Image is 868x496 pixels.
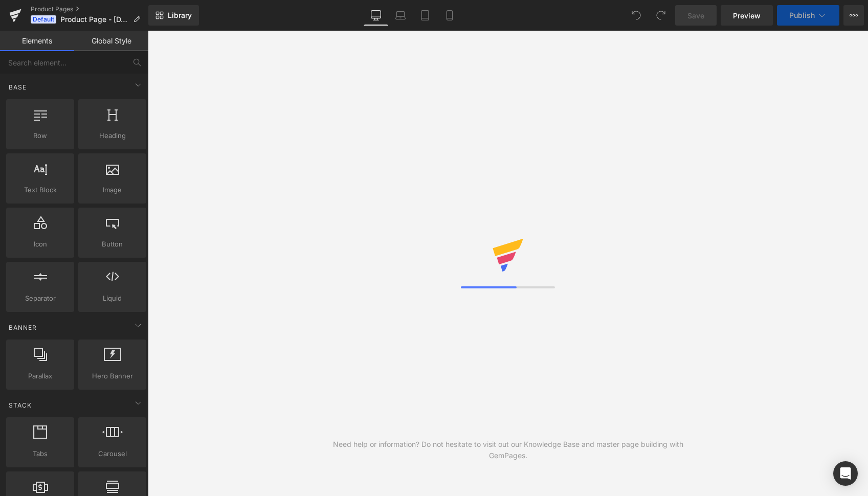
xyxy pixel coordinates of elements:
button: Redo [651,5,671,26]
span: Banner [8,323,38,332]
button: Undo [626,5,647,26]
span: Tabs [9,448,71,459]
span: Liquid [81,293,143,304]
span: Stack [8,400,33,410]
span: Hero Banner [81,371,143,381]
a: Mobile [437,5,462,26]
a: New Library [148,5,199,26]
span: Base [8,82,28,92]
span: Heading [81,130,143,141]
span: Icon [9,239,71,250]
div: Open Intercom Messenger [833,461,858,486]
span: Parallax [9,371,71,381]
a: Product Pages [31,5,148,13]
span: Carousel [81,448,143,459]
a: Global Style [74,31,148,51]
span: Text Block [9,185,71,195]
button: More [843,5,864,26]
span: Save [687,10,704,21]
span: Row [9,130,71,141]
span: Separator [9,293,71,304]
span: Library [168,11,192,20]
span: Image [81,185,143,195]
button: Publish [777,5,839,26]
a: Laptop [388,5,413,26]
a: Tablet [413,5,437,26]
span: Default [31,15,56,24]
span: Preview [733,10,761,21]
span: Button [81,239,143,250]
a: Desktop [364,5,388,26]
span: Publish [789,11,815,19]
div: Need help or information? Do not hesitate to visit out our Knowledge Base and master page buildin... [328,439,688,461]
a: Preview [721,5,773,26]
span: Product Page - [DATE] 16:45:33 [60,15,129,24]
